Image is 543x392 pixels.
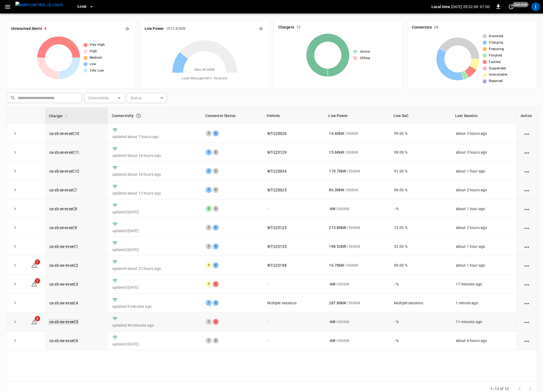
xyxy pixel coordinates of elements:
[112,190,197,196] p: updated about 12 hours ago
[11,224,19,232] button: expand row
[90,62,96,67] span: Low
[49,169,79,173] a: ca-sb-se-evseC12
[489,40,503,45] span: Charging
[517,108,536,124] th: Action
[489,79,503,84] span: Reserved
[206,300,212,306] div: 1
[263,199,325,218] td: -
[296,24,301,30] h6: 12
[329,338,335,343] p: - kW
[206,149,212,155] div: 1
[360,49,370,55] span: Online
[267,263,286,267] a: WT-225198
[213,281,219,287] div: 2
[431,4,450,9] p: Local time
[523,244,530,249] div: action cell options
[267,225,286,230] a: WT-225125
[278,24,294,30] h6: Chargers
[329,338,385,343] div: / 360 kW
[523,187,530,193] div: action cell options
[523,319,530,324] div: action cell options
[531,2,540,11] div: profile-icon
[182,76,228,81] span: Load Management = Dynamic
[451,256,517,275] td: about 1 hour ago
[390,237,451,256] td: 32.00 %
[390,108,451,124] th: Live SoC
[112,134,197,139] p: updated about 7 hours ago
[490,386,509,391] p: 1–12 of 12
[201,108,263,124] th: Connector Status
[49,131,79,136] a: ca-sb-se-evseC10
[523,150,530,155] div: action cell options
[390,143,451,162] td: 99.00 %
[11,186,19,194] button: expand row
[11,129,19,137] button: expand row
[256,24,265,33] button: Energy Overview
[390,199,451,218] td: - %
[523,338,530,343] div: action cell options
[451,143,517,162] td: about 3 hours ago
[213,300,219,306] div: 2
[49,301,78,305] a: ca-sb-sw-evseC4
[451,331,517,350] td: about 4 hours ago
[49,113,70,119] span: Charger
[390,313,451,331] td: - %
[263,294,325,313] td: Multiple sessions
[213,243,219,249] div: 2
[49,207,77,211] a: ca-sb-se-evseC8
[206,187,212,193] div: 1
[206,225,212,231] div: 1
[112,209,197,215] p: updated [DATE]
[11,205,19,213] button: expand row
[329,281,335,287] p: - kW
[523,131,530,136] div: action cell options
[329,263,344,268] p: 16.70 kW
[451,237,517,256] td: about 1 hour ago
[123,24,131,33] button: All Alerts
[213,187,219,193] div: 2
[11,242,19,250] button: expand row
[523,300,530,306] div: action cell options
[134,111,143,121] button: Connection between the charger and our software.
[44,26,46,32] h6: 4
[49,338,78,343] a: ca-sb-sw-evseC6
[489,34,503,39] span: Available
[329,300,385,306] div: / 360 kW
[35,316,40,321] span: 2
[11,318,19,326] button: expand row
[35,278,40,284] span: 1
[390,181,451,199] td: 96.00 %
[15,2,63,8] img: ampcontrol.io logo
[329,131,385,136] div: / 360 kW
[112,266,197,271] p: updated about 22 hours ago
[451,124,517,143] td: about 3 hours ago
[451,181,517,199] td: about 2 hours ago
[206,281,212,287] div: 1
[325,108,389,124] th: Live Power
[11,26,42,32] h6: Unresolved Alerts
[329,150,385,155] div: / 360 kW
[31,263,37,267] a: 1
[263,275,325,294] td: -
[49,150,79,154] a: ca-sb-se-evseC11
[329,244,346,249] p: 198.52 kW
[90,49,97,54] span: High
[329,187,344,193] p: 86.30 kW
[329,187,385,193] div: / 360 kW
[206,319,212,325] div: 1
[112,285,197,290] p: updated [DATE]
[166,26,185,32] h6: 1012.82 kW
[329,319,385,324] div: / 360 kW
[489,59,501,65] span: Faulted
[35,259,40,265] span: 1
[451,4,490,9] p: [DATE] 09:32:08 -07:00
[112,172,197,177] p: updated about 16 hours ago
[90,68,104,73] span: Very Low
[11,280,19,288] button: expand row
[267,150,286,154] a: WT-225129
[213,168,219,174] div: 2
[112,247,197,252] p: updated [DATE]
[49,263,78,267] a: ca-sb-sw-evseC2
[523,168,530,174] div: action cell options
[112,323,197,328] p: updated 44 minutes ago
